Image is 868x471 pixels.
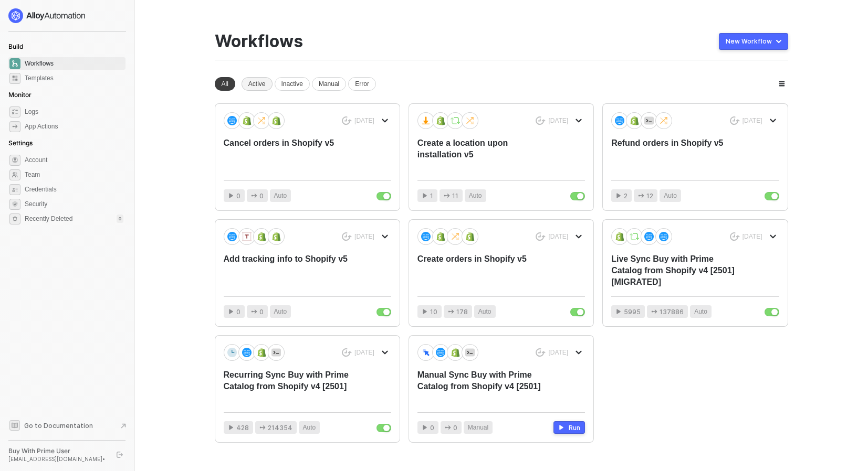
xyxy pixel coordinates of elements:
span: icon-app-actions [444,192,450,199]
span: Workflows [25,57,123,70]
span: marketplace [9,73,20,84]
span: dashboard [9,58,20,69]
div: Create orders in Shopify v5 [417,253,551,288]
span: icon-success-page [730,232,740,241]
img: icon [451,348,460,357]
img: icon [659,232,668,241]
span: icon-success-page [342,348,352,357]
span: 1 [430,191,433,201]
span: 12 [646,191,653,201]
div: 0 [117,215,123,223]
span: icon-arrow-down [382,117,388,124]
span: Logs [25,105,123,118]
div: App Actions [25,122,58,131]
span: Recently Deleted [25,215,72,223]
span: icon-logs [9,106,20,117]
button: Run [553,421,585,434]
span: 5995 [624,307,641,317]
span: 137886 [660,307,684,317]
div: [DATE] [548,232,568,241]
span: 214354 [268,423,292,433]
span: 0 [259,307,264,317]
span: 0 [236,191,240,201]
img: icon [421,116,431,125]
img: icon [630,116,639,125]
div: Recurring Sync Buy with Prime Catalog from Shopify v4 [2501] [224,369,358,404]
span: 2 [624,191,628,201]
span: icon-app-actions [445,424,451,431]
span: logout [117,452,123,458]
img: icon [465,348,475,357]
img: icon [421,348,431,357]
img: icon [227,348,237,357]
img: icon [271,348,281,357]
span: icon-app-actions [251,308,257,315]
span: 0 [236,307,240,317]
span: 0 [259,191,264,201]
img: icon [615,116,624,125]
div: Active [242,77,273,91]
div: [DATE] [548,348,568,357]
img: icon [465,232,475,241]
div: [DATE] [742,232,762,241]
div: [DATE] [742,116,762,125]
span: 10 [430,307,437,317]
div: All [215,77,235,91]
img: icon [242,348,252,357]
span: Auto [664,191,677,201]
img: icon [615,232,624,241]
img: icon [436,232,445,241]
span: icon-app-actions [651,308,657,315]
span: icon-arrow-down [770,233,776,240]
img: icon [630,232,639,241]
img: icon [436,348,445,357]
button: New Workflow [719,33,788,50]
div: Live Sync Buy with Prime Catalog from Shopify v4 [2501] [MIGRATED] [611,253,745,288]
span: icon-arrow-down [382,233,388,240]
span: icon-arrow-down [382,349,388,356]
span: Manual [468,423,488,433]
img: icon [257,116,266,125]
span: Security [25,198,123,210]
span: icon-app-actions [448,308,454,315]
span: icon-success-page [536,116,546,125]
img: logo [8,8,86,23]
span: security [9,199,20,210]
div: Manual [312,77,346,91]
img: icon [271,232,281,241]
img: icon [644,116,654,125]
span: Go to Documentation [24,421,93,430]
span: Settings [8,139,33,147]
img: icon [644,232,654,241]
span: Auto [303,423,316,433]
span: icon-arrow-down [576,117,582,124]
span: 0 [453,423,457,433]
img: icon [451,116,460,125]
span: Monitor [8,91,32,99]
span: 11 [452,191,458,201]
span: icon-app-actions [251,192,257,199]
span: icon-arrow-down [770,117,776,124]
img: icon [257,348,266,357]
div: Create a location upon installation v5 [417,137,551,172]
span: icon-success-page [536,232,546,241]
span: team [9,169,20,180]
div: Refund orders in Shopify v5 [611,137,745,172]
span: 178 [456,307,468,317]
img: icon [659,116,668,125]
div: Add tracking info to Shopify v5 [224,253,358,288]
span: icon-success-page [342,116,352,125]
div: Manual Sync Buy with Prime Catalog from Shopify v4 [2501] [417,369,551,404]
span: Build [8,42,23,50]
img: icon [257,232,266,241]
span: 428 [236,423,249,433]
div: Inactive [275,77,310,91]
img: icon [242,116,252,125]
span: credentials [9,184,20,195]
span: Auto [274,191,287,201]
div: Cancel orders in Shopify v5 [224,137,358,172]
img: icon [465,116,475,125]
img: icon [227,232,237,241]
span: icon-app-actions [9,121,20,132]
div: [EMAIL_ADDRESS][DOMAIN_NAME] • [8,455,107,463]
